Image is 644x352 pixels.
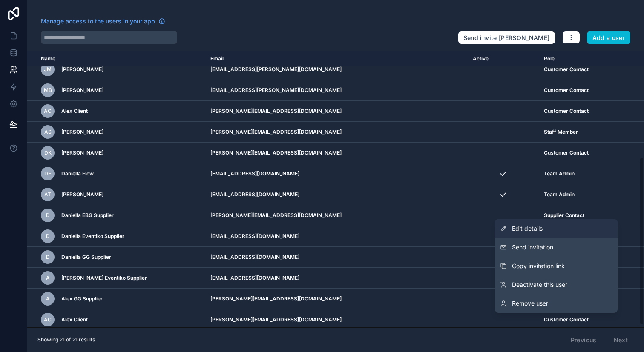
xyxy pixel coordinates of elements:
[44,149,52,156] span: DK
[512,299,548,308] span: Remove user
[61,191,103,198] span: [PERSON_NAME]
[41,17,155,26] span: Manage access to the users in your app
[544,149,589,156] span: Customer Contact
[205,80,467,101] td: [EMAIL_ADDRESS][PERSON_NAME][DOMAIN_NAME]
[46,295,50,302] span: A
[544,66,589,73] span: Customer Contact
[544,170,575,177] span: Team Admin
[205,59,467,80] td: [EMAIL_ADDRESS][PERSON_NAME][DOMAIN_NAME]
[512,280,567,289] span: Deactivate this user
[61,212,114,219] span: Daniella EBG Supplier
[41,17,165,26] a: Manage access to the users in your app
[544,108,589,114] span: Customer Contact
[44,108,52,114] span: AC
[44,66,52,73] span: JM
[46,275,50,281] span: A
[61,108,88,114] span: Alex Client
[205,184,467,205] td: [EMAIL_ADDRESS][DOMAIN_NAME]
[544,129,578,135] span: Staff Member
[495,275,618,294] a: Deactivate this user
[205,101,467,122] td: [PERSON_NAME][EMAIL_ADDRESS][DOMAIN_NAME]
[539,51,617,67] th: Role
[205,289,467,309] td: [PERSON_NAME][EMAIL_ADDRESS][DOMAIN_NAME]
[44,129,52,135] span: AS
[46,233,50,240] span: D
[587,31,631,45] button: Add a user
[205,268,467,289] td: [EMAIL_ADDRESS][DOMAIN_NAME]
[44,316,52,323] span: AC
[205,163,467,184] td: [EMAIL_ADDRESS][DOMAIN_NAME]
[61,170,94,177] span: Daniella Flow
[205,226,467,247] td: [EMAIL_ADDRESS][DOMAIN_NAME]
[495,294,618,313] a: Remove user
[205,51,467,67] th: Email
[544,212,584,219] span: Supplier Contact
[205,309,467,330] td: [PERSON_NAME][EMAIL_ADDRESS][DOMAIN_NAME]
[512,243,553,252] span: Send invitation
[27,51,644,327] div: scrollable content
[205,143,467,163] td: [PERSON_NAME][EMAIL_ADDRESS][DOMAIN_NAME]
[61,149,103,156] span: [PERSON_NAME]
[46,212,50,219] span: D
[458,31,555,45] button: Send invite [PERSON_NAME]
[468,51,539,67] th: Active
[512,262,565,270] span: Copy invitation link
[205,205,467,226] td: [PERSON_NAME][EMAIL_ADDRESS][DOMAIN_NAME]
[27,51,205,67] th: Name
[205,122,467,143] td: [PERSON_NAME][EMAIL_ADDRESS][DOMAIN_NAME]
[495,238,618,257] button: Send invitation
[495,257,618,275] button: Copy invitation link
[61,295,103,302] span: Alex GG Supplier
[544,191,575,198] span: Team Admin
[44,170,51,177] span: DF
[44,191,51,198] span: AT
[44,87,52,94] span: MB
[512,224,543,233] span: Edit details
[544,316,589,323] span: Customer Contact
[61,275,147,281] span: [PERSON_NAME] Eventiko Supplier
[61,87,103,94] span: [PERSON_NAME]
[46,254,50,260] span: D
[61,316,88,323] span: Alex Client
[61,66,103,73] span: [PERSON_NAME]
[61,254,111,260] span: Daniella GG Supplier
[61,233,124,240] span: Daniella Eventiko Supplier
[37,336,95,343] span: Showing 21 of 21 results
[205,247,467,268] td: [EMAIL_ADDRESS][DOMAIN_NAME]
[61,129,103,135] span: [PERSON_NAME]
[495,219,618,238] a: Edit details
[544,87,589,94] span: Customer Contact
